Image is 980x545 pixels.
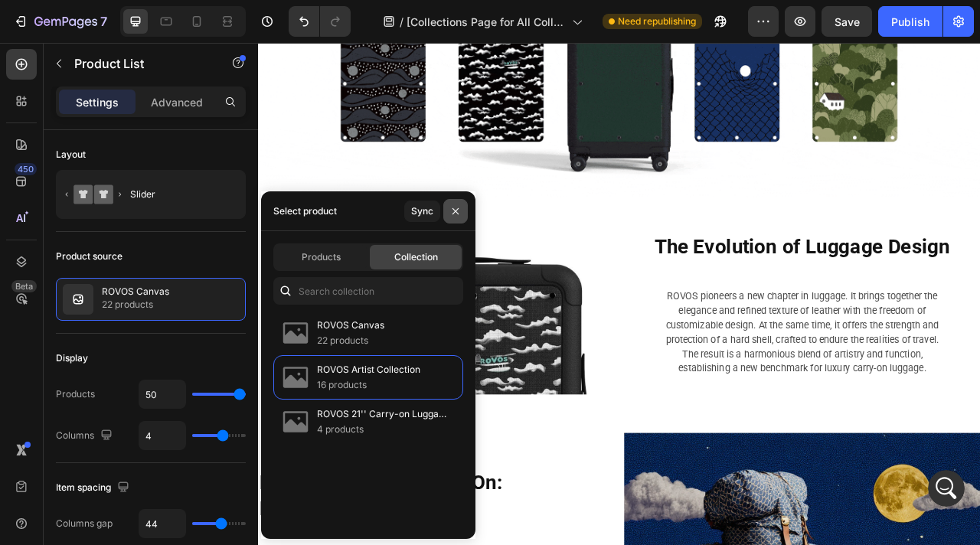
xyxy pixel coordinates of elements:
div: Item spacing [56,478,132,498]
span: [Collections Page for All Collections] - 20250915 [407,14,566,30]
p: 16 products [317,377,420,393]
span: Save [835,15,860,28]
img: collections [280,362,311,393]
input: Auto [139,510,185,537]
div: Sync [411,204,433,218]
button: Sync [404,201,440,222]
button: 7 [6,6,114,37]
div: Display [56,351,88,365]
div: Layout [56,148,86,162]
span: / [400,14,403,30]
p: ROVOS Canvas [317,318,384,333]
p: ROVOS 21'' Carry-on Luggage Core Edition [317,406,450,422]
p: 4 products [317,422,450,437]
p: 22 products [102,297,169,312]
p: ROVOS pioneers a new chapter in luggage. It brings together the elegance and refined texture of l... [514,313,871,423]
input: Auto [139,422,185,449]
iframe: Intercom live chat [928,470,965,507]
p: Advanced [151,94,203,110]
span: Products [302,250,341,264]
p: 22 products [317,333,384,348]
div: Undo/Redo [289,6,351,37]
button: Save [822,6,872,37]
p: ROVOS Artist Collection [317,362,420,377]
input: Search collection [273,277,463,305]
iframe: Design area [258,43,980,545]
p: Product List [74,54,204,73]
input: Auto [139,380,185,408]
p: Settings [76,94,119,110]
div: 450 [15,163,37,175]
span: Collection [394,250,438,264]
img: collections [280,318,311,348]
p: 7 [100,12,107,31]
span: Need republishing [618,15,696,28]
div: Columns gap [56,517,113,530]
div: Products [56,387,95,401]
div: Columns [56,426,116,446]
div: Publish [891,14,929,30]
div: Select product [273,204,337,218]
div: Slider [130,177,224,212]
img: collection feature img [63,284,93,315]
div: Beta [11,280,37,292]
p: ROVOS Canvas [102,286,169,297]
div: Product source [56,250,122,263]
button: Publish [878,6,942,37]
h2: The Evolution of Luggage Design [465,242,919,278]
img: collections [280,406,311,437]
